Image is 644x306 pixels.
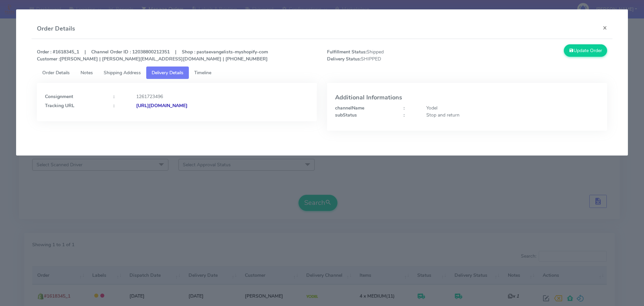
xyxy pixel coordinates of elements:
[45,102,74,109] strong: Tracking URL
[404,112,405,118] strong: :
[131,93,314,100] div: 1261723496
[113,102,114,109] strong: :
[404,105,405,111] strong: :
[421,104,604,112] div: Yodel
[37,67,607,79] ul: Tabs
[42,70,70,76] span: Order Details
[37,49,268,62] strong: Order : #1618345_1 | Channel Order ID : 12038800212351 | Shop : pastaevangelists-myshopify-com [P...
[152,70,183,76] span: Delivery Details
[194,70,211,76] span: Timeline
[37,56,60,62] strong: Customer :
[322,48,467,62] span: Shipped SHIPPED
[335,94,599,101] h4: Additional Informations
[335,105,364,111] strong: channelName
[597,19,612,37] button: Close
[80,70,93,76] span: Notes
[564,44,607,57] button: Update Order
[327,56,361,62] strong: Delivery Status:
[421,112,604,119] div: Stop and return
[45,93,73,100] strong: Consignment
[113,93,114,100] strong: :
[37,24,75,33] h4: Order Details
[335,112,357,118] strong: subStatus
[327,49,367,55] strong: Fulfillment Status:
[136,102,187,109] strong: [URL][DOMAIN_NAME]
[104,70,141,76] span: Shipping Address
